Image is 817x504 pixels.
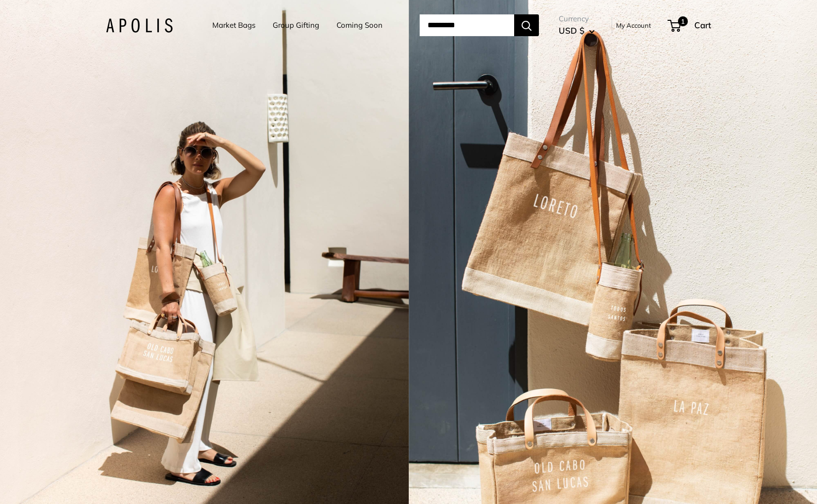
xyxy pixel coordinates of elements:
a: Group Gifting [273,18,319,32]
span: 1 [678,16,688,26]
span: Cart [694,20,711,30]
input: Search... [420,14,514,36]
a: 1 Cart [669,17,711,33]
a: Coming Soon [336,18,383,32]
span: USD $ [559,25,584,36]
span: Currency [559,12,595,26]
a: My Account [616,19,651,31]
button: USD $ [559,23,595,39]
img: Apolis [106,18,173,33]
a: Market Bags [212,18,255,32]
button: Search [514,14,539,36]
